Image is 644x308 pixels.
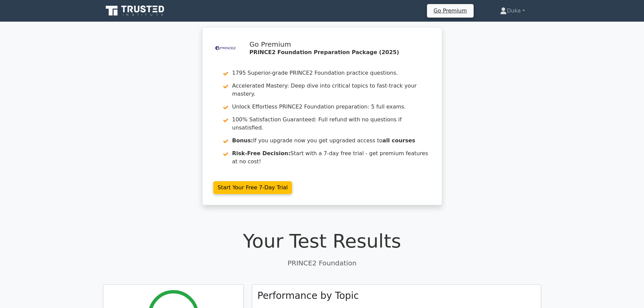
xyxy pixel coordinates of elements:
[213,181,292,194] a: Start Your Free 7-Day Trial
[484,4,541,18] a: Duka
[258,290,359,302] h3: Performance by Topic
[103,230,541,252] h1: Your Test Results
[430,6,471,15] a: Go Premium
[103,258,541,268] p: PRINCE2 Foundation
